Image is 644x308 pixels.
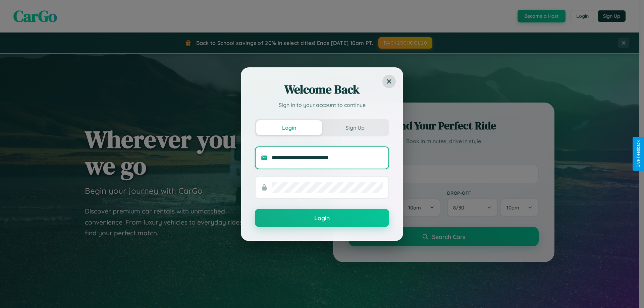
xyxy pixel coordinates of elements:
[256,120,322,135] button: Login
[322,120,388,135] button: Sign Up
[636,140,641,168] div: Give Feedback
[255,81,389,98] h2: Welcome Back
[255,101,389,109] p: Sign in to your account to continue
[255,209,389,227] button: Login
